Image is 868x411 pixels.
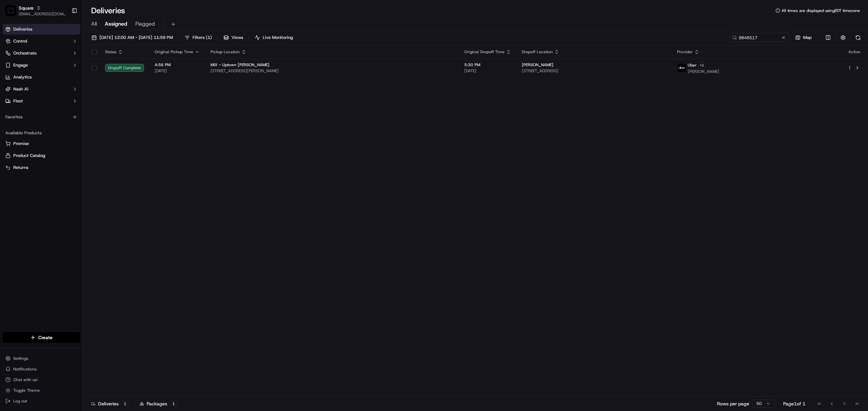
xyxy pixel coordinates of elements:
[730,33,790,42] input: Type to search
[3,96,80,106] button: Fleet
[13,141,29,147] span: Promise
[698,62,706,69] button: +1
[135,20,155,28] span: Flagged
[13,50,37,56] span: Orchestrate
[792,33,815,42] button: Map
[3,138,80,149] button: Promise
[91,20,97,28] span: All
[140,400,177,407] div: Packages
[3,386,80,395] button: Toggle Theme
[3,375,80,384] button: Chat with us!
[853,33,863,42] button: Refresh
[3,128,80,138] div: Available Products
[91,5,125,16] h1: Deliveries
[3,396,80,406] button: Log out
[5,165,77,171] a: Returns
[170,401,177,407] div: 1
[3,332,80,343] button: Create
[3,354,80,363] button: Settings
[19,11,66,17] button: [EMAIL_ADDRESS][DOMAIN_NAME]
[5,153,77,159] a: Product Catalog
[193,35,212,41] span: Filters
[13,366,37,372] span: Notifications
[13,62,28,68] span: Engage
[782,8,860,13] span: All times are displayed using EDT timezone
[783,400,805,407] div: Page 1 of 1
[19,5,34,11] button: Square
[3,150,80,161] button: Product Catalog
[220,33,246,42] button: Views
[231,35,243,41] span: Views
[5,141,77,147] a: Promise
[847,49,861,55] div: Action
[88,33,176,42] button: [DATE] 12:00 AM - [DATE] 11:59 PM
[155,62,200,68] span: 4:56 PM
[155,68,200,73] span: [DATE]
[211,49,240,55] span: Pickup Location
[206,35,212,41] span: ( 1 )
[3,112,80,122] div: Favorites
[121,401,129,407] div: 1
[3,162,80,173] button: Returns
[13,377,38,382] span: Chat with us!
[13,38,27,44] span: Control
[5,5,16,16] img: Square
[3,48,80,59] button: Orchestrate
[13,98,23,104] span: Fleet
[211,68,454,73] span: [STREET_ADDRESS][PERSON_NAME]
[803,35,812,41] span: Map
[211,62,269,68] span: MIX - Uptown [PERSON_NAME]
[3,3,69,19] button: SquareSquare[EMAIL_ADDRESS][DOMAIN_NAME]
[13,388,40,393] span: Toggle Theme
[3,364,80,374] button: Notifications
[13,26,32,32] span: Deliveries
[105,49,116,55] span: Status
[677,49,693,55] span: Provider
[3,60,80,70] button: Engage
[688,69,719,74] span: [PERSON_NAME]
[182,33,215,42] button: Filters(1)
[105,20,127,28] span: Assigned
[91,400,129,407] div: Deliveries
[3,72,80,82] a: Analytics
[13,165,28,171] span: Returns
[155,49,193,55] span: Original Pickup Time
[464,68,511,73] span: [DATE]
[3,24,80,35] a: Deliveries
[522,68,666,73] span: [STREET_ADDRESS]
[677,64,686,72] img: uber-new-logo.jpeg
[464,62,511,68] span: 5:30 PM
[263,35,293,41] span: Live Monitoring
[99,35,173,41] span: [DATE] 12:00 AM - [DATE] 11:59 PM
[38,334,53,341] span: Create
[252,33,296,42] button: Live Monitoring
[522,62,553,68] span: [PERSON_NAME]
[717,400,749,407] p: Rows per page
[3,36,80,47] button: Control
[13,398,27,404] span: Log out
[13,356,28,361] span: Settings
[13,74,32,80] span: Analytics
[522,49,553,55] span: Dropoff Location
[688,63,697,68] span: Uber
[3,84,80,94] button: Nash AI
[464,49,505,55] span: Original Dropoff Time
[13,153,45,159] span: Product Catalog
[13,86,28,92] span: Nash AI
